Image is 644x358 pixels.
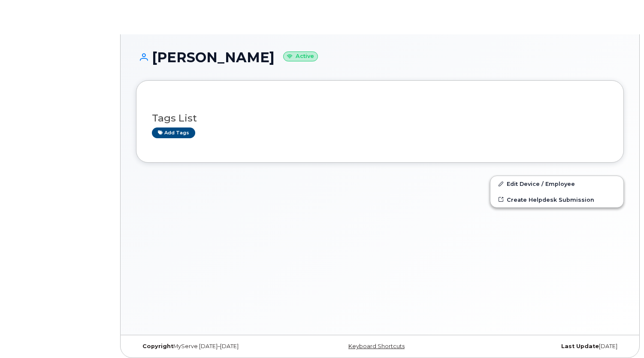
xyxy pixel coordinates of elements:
[348,343,405,349] a: Keyboard Shortcuts
[136,343,299,350] div: MyServe [DATE]–[DATE]
[490,176,623,191] a: Edit Device / Employee
[152,113,608,124] h3: Tags List
[561,343,599,349] strong: Last Update
[461,343,624,350] div: [DATE]
[283,52,318,61] small: Active
[136,50,624,65] h1: [PERSON_NAME]
[142,343,173,349] strong: Copyright
[490,192,623,207] a: Create Helpdesk Submission
[152,127,195,138] a: Add tags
